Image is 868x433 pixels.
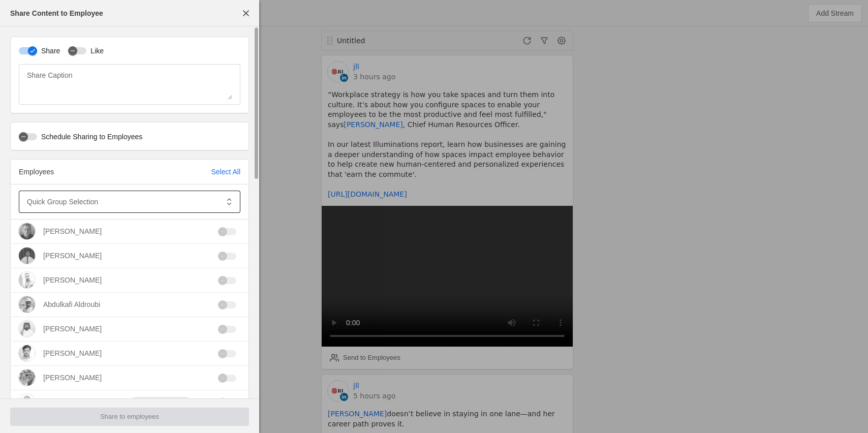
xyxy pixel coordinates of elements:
[19,168,54,176] span: Employees
[86,46,104,56] label: Like
[19,296,35,313] img: cache
[19,345,35,361] img: cache
[43,299,100,310] div: Abdulkafi Aldroubi
[19,321,35,337] img: cache
[19,272,35,288] img: cache
[43,397,102,407] div: [PERSON_NAME]
[131,397,191,407] div: [GEOGRAPHIC_DATA]
[27,69,73,81] mat-label: Share Caption
[19,369,35,386] img: cache
[211,167,240,177] div: Select All
[19,394,35,410] img: cache
[43,226,102,236] div: [PERSON_NAME]
[37,46,60,56] label: Share
[37,132,142,142] label: Schedule Sharing to Employees
[43,348,102,358] div: [PERSON_NAME]
[27,196,98,208] mat-label: Quick Group Selection
[10,8,103,18] div: Share Content to Employee
[43,275,102,285] div: [PERSON_NAME]
[43,373,102,383] div: [PERSON_NAME]
[43,251,102,261] div: [PERSON_NAME]
[19,248,35,264] img: cache
[43,324,102,334] div: [PERSON_NAME]
[19,223,35,239] img: cache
